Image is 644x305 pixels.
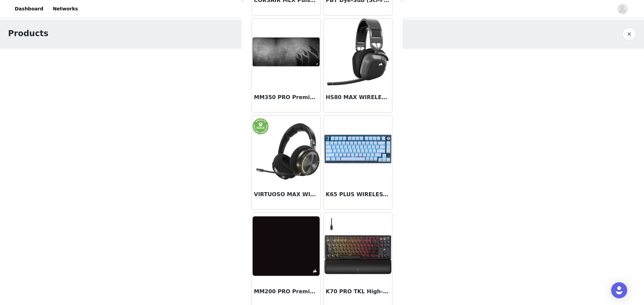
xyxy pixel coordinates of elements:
img: MM200 PRO Premium Spill-Proof Cloth Gaming Mouse Pad - Heavy XL [253,213,320,280]
img: K70 PRO TKL High-Performance Hall-Effect Gaming Keyboard [324,213,391,280]
img: MM350 PRO Premium Spill-Proof Cloth Gaming Mouse Pad [253,18,320,85]
img: HS80 MAX WIRELESS Gaming Headset [324,18,391,85]
img: K65 PLUS WIRELESS 75% RGB Mechanical Gaming Keyboard - for Mac and PC [324,116,391,182]
h3: VIRTUOSO MAX WIRELESS for XBOX Gaming Headset - Carbon [254,190,318,199]
div: Open Intercom Messenger [611,282,627,298]
h1: Products [8,27,48,40]
h3: K70 PRO TKL High-Performance Hall-Effect Gaming Keyboard [326,288,390,296]
img: VIRTUOSO MAX WIRELESS for XBOX Gaming Headset - Carbon [253,116,320,182]
h3: K65 PLUS WIRELESS 75% RGB Mechanical Gaming Keyboard - for Mac and PC [326,190,390,199]
a: Networks [49,1,82,16]
h3: MM200 PRO Premium Spill-Proof Cloth Gaming Mouse Pad - Heavy XL [254,288,318,296]
div: avatar [619,4,626,14]
a: Dashboard [11,1,47,16]
h3: HS80 MAX WIRELESS Gaming Headset [326,93,390,101]
h3: MM350 PRO Premium Spill-Proof Cloth Gaming Mouse Pad [254,93,318,101]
